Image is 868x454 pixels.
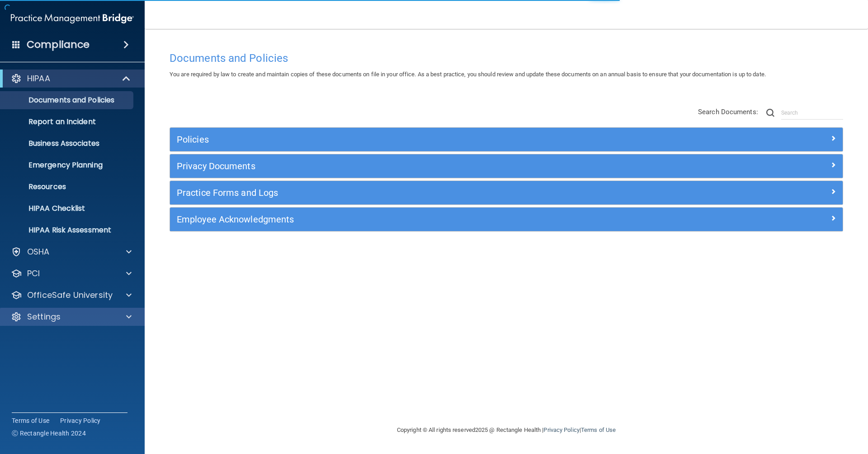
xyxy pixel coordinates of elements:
[766,109,774,117] img: ic-search.3b580494.png
[11,73,131,84] a: HIPAA
[6,204,129,213] p: HIPAA Checklist
[6,182,129,191] p: Resources
[170,52,843,64] h4: Documents and Policies
[11,311,132,322] a: Settings
[27,311,61,322] p: Settings
[698,108,758,116] span: Search Documents:
[177,188,668,198] h5: Practice Forms and Logs
[11,246,132,257] a: OSHA
[177,212,836,227] a: Employee Acknowledgments
[6,117,129,126] p: Report an Incident
[170,71,766,78] span: You are required by law to create and maintain copies of these documents on file in your office. ...
[581,426,616,433] a: Terms of Use
[6,226,129,235] p: HIPAA Risk Assessment
[177,161,668,171] h5: Privacy Documents
[11,268,132,279] a: PCI
[12,416,49,425] a: Terms of Use
[781,106,843,120] input: Search
[6,96,129,105] p: Documents and Policies
[543,426,579,433] a: Privacy Policy
[12,429,86,438] span: Ⓒ Rectangle Health 2024
[341,416,671,445] div: Copyright © All rights reserved 2025 @ Rectangle Health | |
[177,185,836,200] a: Practice Forms and Logs
[177,132,836,147] a: Policies
[27,73,50,84] p: HIPAA
[177,134,668,144] h5: Policies
[27,38,90,51] h4: Compliance
[27,290,113,301] p: OfficeSafe University
[6,139,129,148] p: Business Associates
[11,290,132,301] a: OfficeSafe University
[27,268,40,279] p: PCI
[177,159,836,173] a: Privacy Documents
[60,416,101,425] a: Privacy Policy
[177,214,668,224] h5: Employee Acknowledgments
[27,246,50,257] p: OSHA
[11,9,134,28] img: PMB logo
[6,161,129,170] p: Emergency Planning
